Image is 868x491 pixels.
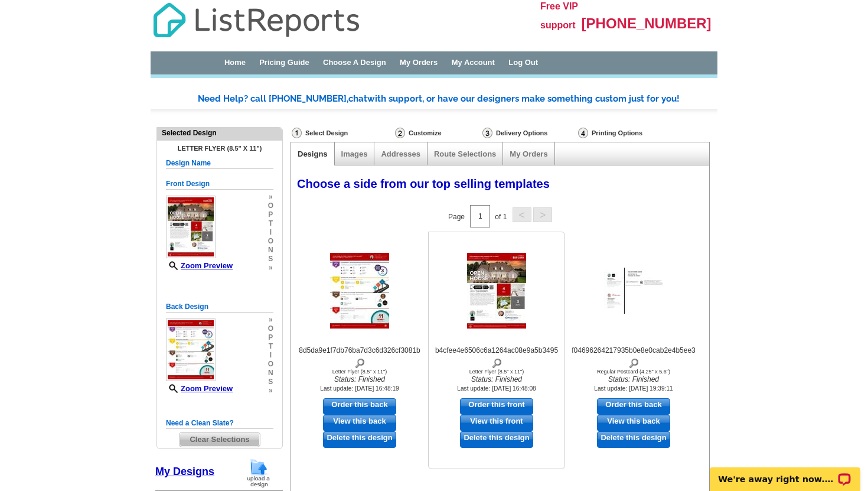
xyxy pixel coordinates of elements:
h5: Front Design [166,178,273,190]
a: View this front [460,415,533,431]
span: Clear Selections [180,433,259,447]
small: Last update: [DATE] 19:39:11 [594,385,673,392]
a: Pricing Guide [259,58,309,67]
img: b4cfee4e6506c6a1264ac08e9a5b3495 [467,253,526,329]
img: Select Design [292,128,302,138]
span: n [268,246,273,255]
div: f04696264217935b0e8e0cab2e4b5ee3 [569,346,699,369]
a: Delete this design [597,431,670,448]
span: o [268,360,273,369]
button: < [513,207,531,222]
button: > [533,207,552,222]
div: Printing Options [577,127,682,139]
a: My Designs [155,466,214,477]
div: Regular Postcard (4.25" x 5.6") [569,369,699,375]
a: View this back [323,415,396,431]
span: t [268,219,273,228]
span: n [268,369,273,378]
span: i [268,228,273,237]
div: Letter Flyer (8.5" x 11") [295,369,425,375]
h5: Back Design [166,301,273,313]
span: » [268,193,273,201]
a: My Orders [400,58,438,67]
img: 8d5da9e1f7db76ba7d3c6d326cf3081b [330,253,389,329]
a: View this back [597,415,670,431]
a: Home [224,58,246,67]
span: s [268,255,273,264]
a: Route Selections [434,149,496,158]
div: b4cfee4e6506c6a1264ac08e9a5b3495 [432,346,562,369]
a: Choose A Design [323,58,386,67]
img: f04696264217935b0e8e0cab2e4b5ee3 [604,268,663,314]
a: Delete this design [460,431,533,448]
a: Designs [298,149,328,158]
small: Last update: [DATE] 16:48:19 [320,385,399,392]
a: Log Out [508,58,538,67]
span: Page [448,212,465,220]
div: Need Help? call [PHONE_NUMBER], with support, or have our designers make something custom just fo... [198,93,717,105]
span: Free VIP support [540,1,578,30]
i: Status: Finished [295,375,425,385]
img: Customize [395,128,405,138]
span: o [268,324,273,333]
a: use this design [460,398,533,415]
span: » [268,264,273,272]
span: o [268,237,273,246]
span: p [268,210,273,219]
span: t [268,342,273,351]
img: small-thumb.jpg [166,318,216,381]
i: Status: Finished [569,375,699,385]
img: Delivery Options [482,128,492,138]
div: Letter Flyer (8.5" x 11") [432,369,562,375]
img: view design details [628,356,639,369]
a: Addresses [381,149,420,158]
span: p [268,333,273,342]
img: view design details [354,356,366,369]
img: view design details [491,356,502,369]
i: Status: Finished [432,375,562,385]
a: My Orders [510,149,547,158]
span: » [268,316,273,324]
div: Select Design [291,127,394,142]
a: use this design [323,398,396,415]
iframe: LiveChat chat widget [702,454,868,491]
img: upload-design [243,458,274,488]
a: Zoom Preview [166,384,233,393]
a: My Account [452,58,495,67]
a: use this design [597,398,670,415]
a: Delete this design [323,431,396,448]
span: of 1 [495,212,507,220]
a: Zoom Preview [166,261,233,270]
div: Selected Design [157,128,282,138]
div: Delivery Options [481,127,577,142]
span: o [268,201,273,210]
small: Last update: [DATE] 16:48:08 [457,385,536,392]
div: 8d5da9e1f7db76ba7d3c6d326cf3081b [295,346,425,369]
img: small-thumb.jpg [166,196,216,258]
span: chat [348,93,367,104]
img: Printing Options & Summary [578,128,588,138]
div: Customize [394,127,481,139]
h4: Letter Flyer (8.5" x 11") [166,145,273,152]
a: Images [341,149,368,158]
span: [PHONE_NUMBER] [582,15,712,31]
span: s [268,378,273,386]
span: i [268,351,273,360]
h5: Design Name [166,158,273,169]
span: Choose a side from our top selling templates [297,177,550,190]
h5: Need a Clean Slate? [166,418,273,429]
span: » [268,386,273,395]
